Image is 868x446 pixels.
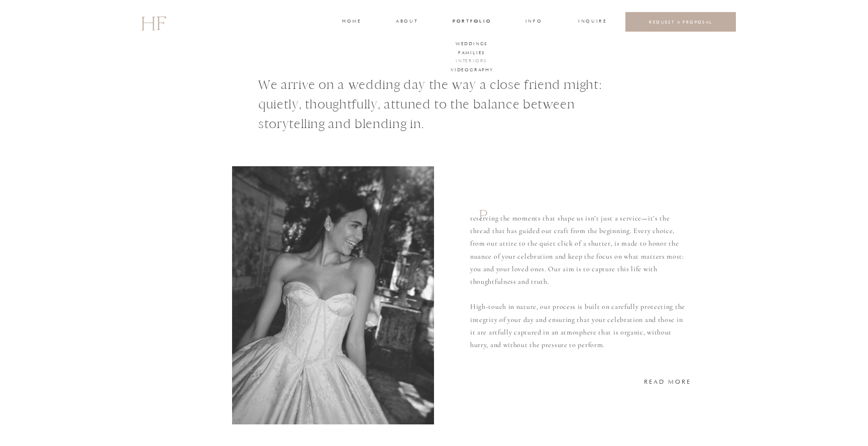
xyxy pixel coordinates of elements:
a: FAMILIES [457,49,487,58]
a: Interiors [456,57,486,66]
a: VIDEOGRAPHY [451,66,490,75]
a: WEDDINGS [454,40,489,49]
a: INFO [524,18,543,27]
a: READ MORE [644,377,692,386]
p: reserving the moments that shape us isn’t just a service—it’s the thread that has guided our craf... [470,212,689,351]
a: portfolio [453,18,490,27]
a: REQUEST A PROPOSAL [633,19,728,25]
a: INQUIRE [578,18,605,27]
h1: We arrive on a wedding day the way a close friend might: quietly, thoughtfully, attuned to the ba... [258,75,632,138]
a: HF [141,8,166,37]
a: home [342,18,361,27]
a: about [396,18,417,27]
h1: P [479,205,493,233]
